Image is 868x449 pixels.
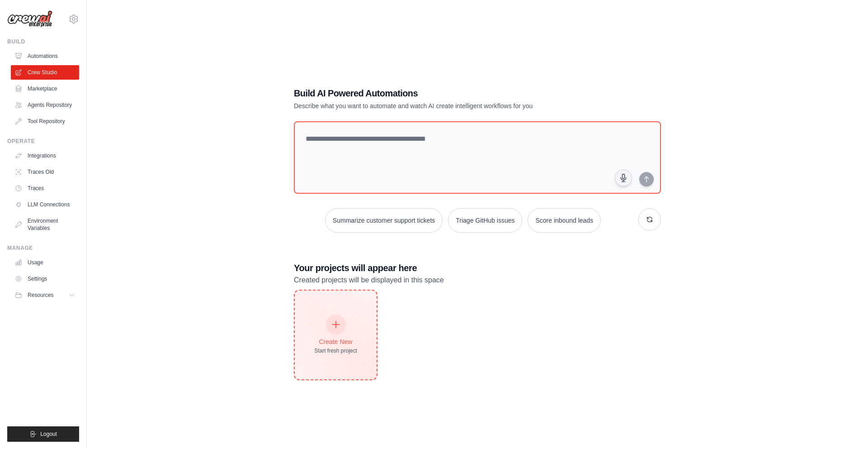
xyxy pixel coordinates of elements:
a: Environment Variables [11,214,79,235]
div: Manage [7,244,79,252]
p: Created projects will be displayed in this space [294,274,661,286]
span: Resources [28,291,53,299]
button: Click to speak your automation idea [615,169,632,186]
a: Traces [11,181,79,196]
a: Traces Old [11,165,79,179]
a: Automations [11,49,79,63]
iframe: Chat Widget [823,406,868,449]
a: Crew Studio [11,65,79,80]
a: Settings [11,272,79,286]
a: Tool Repository [11,114,79,129]
a: Agents Repository [11,98,79,112]
div: Start fresh project [314,347,357,354]
h1: Build AI Powered Automations [294,87,598,100]
button: Logout [7,426,79,442]
a: LLM Connections [11,197,79,212]
img: Logo [7,10,52,28]
a: Usage [11,255,79,270]
span: Logout [40,430,57,438]
div: Create New [314,337,357,346]
button: Triage GitHub issues [448,208,522,233]
button: Summarize customer support tickets [325,208,443,233]
h3: Your projects will appear here [294,262,661,274]
div: Operate [7,138,79,145]
div: Build [7,38,79,45]
button: Score inbound leads [528,208,601,233]
a: Integrations [11,148,79,163]
p: Describe what you want to automate and watch AI create intelligent workflows for you [294,101,598,110]
button: Get new suggestions [638,208,661,231]
button: Resources [11,288,79,302]
a: Marketplace [11,81,79,96]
